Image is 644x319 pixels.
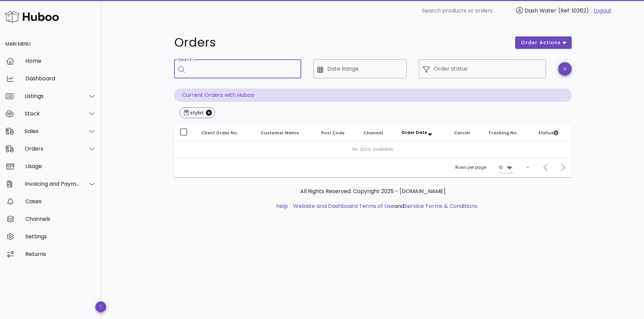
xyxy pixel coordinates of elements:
[499,162,514,173] div: 10Rows per page:
[25,128,80,134] div: Sales
[449,125,482,141] th: Carrier
[25,93,80,99] div: Listings
[455,158,514,177] div: Rows per page:
[25,145,80,152] div: Orders
[5,9,59,24] img: Huboo Logo
[363,130,383,136] span: Channel
[174,141,572,157] td: No data available
[25,198,96,205] div: Cases
[180,187,566,195] p: All Rights Reserved. Copyright 2025 - [DOMAIN_NAME]
[255,125,316,141] th: Customer Name
[25,58,96,64] div: Home
[25,216,96,222] div: Channels
[521,39,561,46] span: order actions
[25,251,96,257] div: Returns
[293,202,394,210] a: Website and Dashboard Terms of Use
[321,130,344,136] span: Post Code
[316,125,358,141] th: Post Code
[483,125,533,141] th: Tracking No.
[526,164,529,170] div: –
[174,36,507,49] h1: Orders
[196,125,255,141] th: Client Order No.
[358,125,396,141] th: Channel
[558,7,589,15] span: (Ref: 10362)
[25,233,96,240] div: Settings
[276,202,288,210] a: help
[396,125,449,141] th: Order Date: Sorted descending. Activate to remove sorting.
[25,75,96,82] div: Dashboard
[178,57,192,62] label: Search
[189,109,204,116] div: stylist
[533,125,571,141] th: Status
[538,130,558,136] span: Status
[594,7,612,15] a: Logout
[454,130,471,136] span: Carrier
[261,130,299,136] span: Customer Name
[515,36,571,49] button: order actions
[401,130,427,135] span: Order Date
[525,7,556,15] span: Dash Water
[206,110,212,116] button: Close
[499,164,503,170] div: 10
[291,202,477,210] li: and
[25,163,96,169] div: Usage
[488,130,518,136] span: Tracking No.
[25,181,80,187] div: Invoicing and Payments
[404,202,477,210] a: Service Terms & Conditions
[201,130,238,136] span: Client Order No.
[174,88,572,102] p: Current Orders with Huboo
[25,110,80,117] div: Stock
